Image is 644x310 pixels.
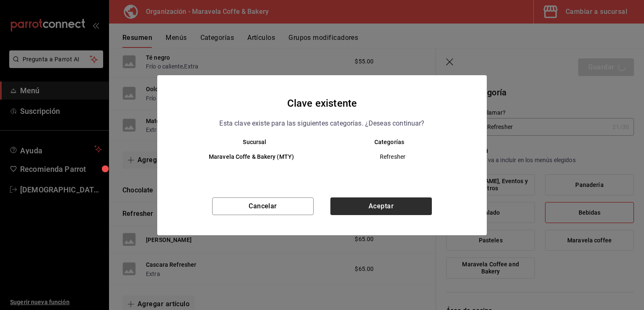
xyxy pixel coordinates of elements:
[219,118,424,129] p: Esta clave existe para las siguientes categorías. ¿Deseas continuar?
[174,139,322,145] th: Sucursal
[330,197,432,215] button: Aceptar
[287,95,357,111] h4: Clave existente
[212,197,314,215] button: Cancelar
[329,152,456,161] span: Refresher
[322,139,470,145] th: Categorías
[187,152,315,162] h6: Maravela Coffe & Bakery (MTY)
